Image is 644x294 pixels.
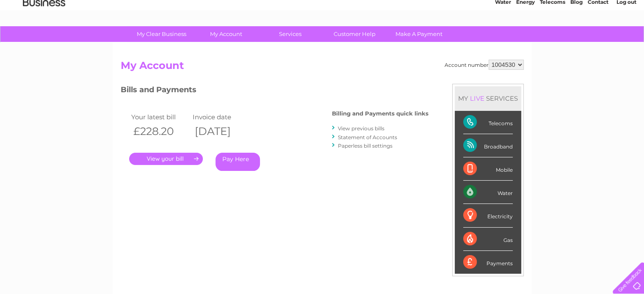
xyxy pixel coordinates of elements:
a: 0333 014 3131 [484,4,543,15]
div: Payments [463,251,513,274]
div: Mobile [463,157,513,181]
div: Electricity [463,204,513,227]
h3: Bills and Payments [121,84,428,99]
a: My Account [191,26,261,42]
a: . [129,153,203,165]
div: Water [463,181,513,204]
div: Gas [463,228,513,251]
a: Customer Help [320,26,390,42]
a: My Clear Business [127,26,196,42]
a: Water [495,36,511,42]
a: Telecoms [540,36,565,42]
a: Log out [616,36,636,42]
div: LIVE [468,94,486,102]
h4: Billing and Payments quick links [332,110,428,117]
a: Statement of Accounts [338,134,397,140]
div: Broadband [463,134,513,157]
div: Clear Business is a trading name of Verastar Limited (registered in [GEOGRAPHIC_DATA] No. 3667643... [122,5,522,41]
div: Account number [445,60,524,70]
img: logo.png [22,22,66,48]
h2: My Account [121,60,524,76]
a: Paperless bill settings [338,143,392,149]
a: Energy [516,36,535,42]
th: [DATE] [191,123,252,140]
a: Services [255,26,325,42]
div: MY SERVICES [455,86,521,110]
a: Pay Here [216,153,260,171]
th: £228.20 [129,123,191,140]
a: View previous bills [338,125,384,132]
a: Make A Payment [384,26,454,42]
a: Blog [570,36,583,42]
div: Telecoms [463,111,513,134]
td: Your latest bill [129,111,191,123]
a: Contact [588,36,608,42]
td: Invoice date [191,111,252,123]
